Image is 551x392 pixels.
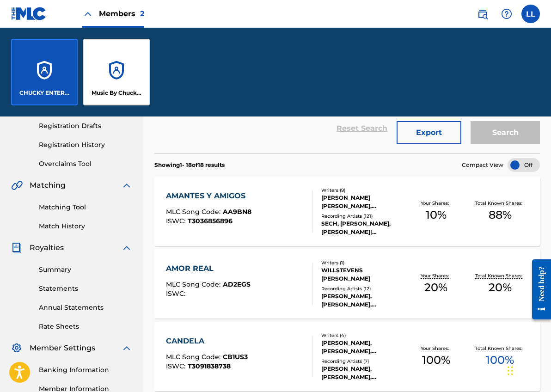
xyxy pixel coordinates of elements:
[166,208,223,216] span: MLC Song Code :
[166,280,223,288] span: MLC Song Code :
[521,5,540,23] div: User Menu
[188,362,231,370] span: T3091838738
[154,322,540,391] a: CANDELAMLC Song Code:CB1US3ISWC:T3091838738Writers (4)[PERSON_NAME], [PERSON_NAME], [PERSON_NAME]...
[166,362,188,370] span: ISWC :
[223,353,248,361] span: CB1US3
[30,343,95,354] span: Member Settings
[321,365,404,381] div: [PERSON_NAME], [PERSON_NAME], [PERSON_NAME], [PERSON_NAME], [PERSON_NAME]
[486,352,514,368] span: 100 %
[508,357,513,385] div: Drag
[99,8,144,19] span: Members
[223,208,251,216] span: AA9BN8
[397,121,461,144] button: Export
[321,187,404,194] div: Writers ( 9 )
[39,159,132,169] a: Overclaims Tool
[121,180,132,191] img: expand
[121,242,132,253] img: expand
[166,289,188,298] span: ISWC :
[39,365,132,375] a: Banking Information
[11,180,23,191] img: Matching
[475,272,525,279] p: Total Known Shares:
[321,194,404,210] div: [PERSON_NAME] [PERSON_NAME], [PERSON_NAME], [PERSON_NAME], [PERSON_NAME], [PERSON_NAME], [PERSON_...
[19,89,70,97] p: CHUCKY ENTERTAINMENT MUSIC
[140,9,144,18] span: 2
[82,8,93,19] img: Close
[477,8,488,19] img: search
[462,161,503,169] span: Compact View
[166,263,251,274] div: AMOR REAL
[321,266,404,283] div: WILLSTEVENS [PERSON_NAME]
[501,8,512,19] img: help
[39,322,132,331] a: Rate Sheets
[497,5,516,23] div: Help
[426,207,447,223] span: 10 %
[166,336,248,347] div: CANDELA
[154,161,225,169] p: Showing 1 - 18 of 18 results
[422,352,450,368] span: 100 %
[154,177,540,246] a: AMANTES Y AMIGOSMLC Song Code:AA9BN8ISWC:T3036856896Writers (9)[PERSON_NAME] [PERSON_NAME], [PERS...
[421,200,451,207] p: Your Shares:
[525,250,551,329] iframe: Resource Center
[39,284,132,294] a: Statements
[321,332,404,339] div: Writers ( 4 )
[421,272,451,279] p: Your Shares:
[30,242,64,253] span: Royalties
[166,217,188,225] span: ISWC :
[11,39,78,105] a: AccountsCHUCKY ENTERTAINMENT MUSIC
[424,279,447,296] span: 20 %
[166,353,223,361] span: MLC Song Code :
[475,200,525,207] p: Total Known Shares:
[121,343,132,354] img: expand
[473,5,492,23] a: Public Search
[30,180,66,191] span: Matching
[39,140,132,150] a: Registration History
[39,265,132,275] a: Summary
[39,202,132,212] a: Matching Tool
[11,343,22,354] img: Member Settings
[321,259,404,266] div: Writers ( 1 )
[489,279,512,296] span: 20 %
[321,220,404,236] div: SECH, [PERSON_NAME],[PERSON_NAME]|[PERSON_NAME],[PERSON_NAME]
[11,242,22,253] img: Royalties
[39,221,132,231] a: Match History
[83,39,150,105] a: AccountsMusic By Chucky Entertainment
[321,292,404,309] div: [PERSON_NAME], [PERSON_NAME], [PERSON_NAME], [PERSON_NAME], [PERSON_NAME]
[39,303,132,312] a: Annual Statements
[321,358,404,365] div: Recording Artists ( 7 )
[505,348,551,392] iframe: Chat Widget
[39,121,132,131] a: Registration Drafts
[321,339,404,355] div: [PERSON_NAME], [PERSON_NAME], [PERSON_NAME], [PERSON_NAME]
[475,345,525,352] p: Total Known Shares:
[321,213,404,220] div: Recording Artists ( 121 )
[92,89,142,97] p: Music By Chucky Entertainment
[489,207,512,223] span: 88 %
[154,249,540,318] a: AMOR REALMLC Song Code:AD2EGSISWC:Writers (1)WILLSTEVENS [PERSON_NAME]Recording Artists (12)[PERS...
[321,285,404,292] div: Recording Artists ( 12 )
[188,217,233,225] span: T3036856896
[166,190,251,202] div: AMANTES Y AMIGOS
[223,280,251,288] span: AD2EGS
[421,345,451,352] p: Your Shares:
[11,7,47,20] img: MLC Logo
